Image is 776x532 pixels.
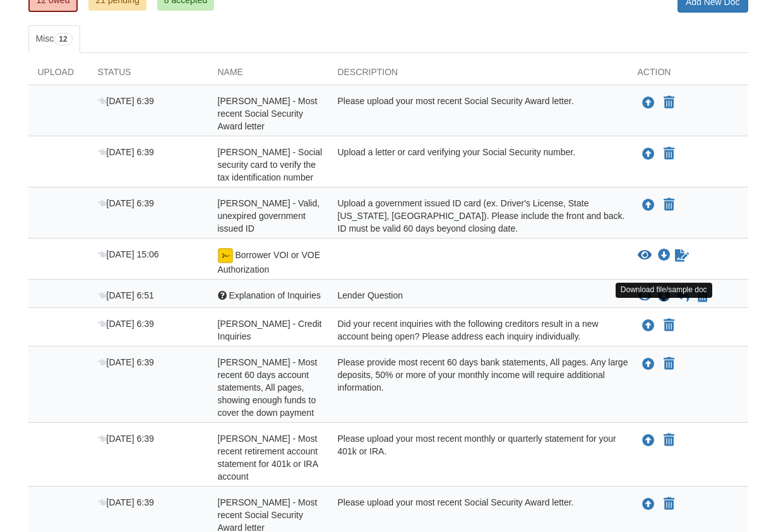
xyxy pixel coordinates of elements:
[658,251,671,261] a: Download Borrower VOI or VOE Authorization
[98,434,154,444] span: [DATE] 6:39
[662,497,676,512] button: Declare RITA DOMINQUEZ - Most recent Social Security Award letter not applicable
[28,25,80,53] a: Misc
[328,356,628,419] div: Please provide most recent 60 days bank statements, All pages. Any large deposits, 50% or more of...
[98,290,154,300] span: [DATE] 6:51
[98,249,159,259] span: [DATE] 15:06
[662,357,676,372] button: Declare RITA DOMINQUEZ - Most recent 60 days account statements, All pages, showing enough funds ...
[328,66,628,85] div: Description
[218,319,322,341] span: [PERSON_NAME] - Credit Inquiries
[328,146,628,184] div: Upload a letter or card verifying your Social Security number.
[662,433,676,448] button: Declare RITA DOMINQUEZ - Most recent retirement account statement for 401k or IRA account not app...
[218,147,323,182] span: [PERSON_NAME] - Social security card to verify the tax identification number
[328,432,628,483] div: Please upload your most recent monthly or quarterly statement for your 401k or IRA.
[218,434,318,482] span: [PERSON_NAME] - Most recent retirement account statement for 401k or IRA account
[662,198,676,213] button: Declare BANESSA DOMINQUEZ - Valid, unexpired government issued ID not applicable
[208,66,328,85] div: Name
[328,317,628,343] div: Did your recent inquiries with the following creditors result in a new account being open? Please...
[218,250,320,275] span: Borrower VOI or VOE Authorization
[328,289,628,304] div: Lender Question
[218,248,233,263] img: esign
[674,248,690,263] a: Waiting for your co-borrower to e-sign
[98,198,154,208] span: [DATE] 6:39
[88,66,208,85] div: Status
[54,33,72,45] span: 12
[229,290,321,300] span: Explanation of Inquiries
[218,96,318,131] span: [PERSON_NAME] - Most recent Social Security Award letter
[328,197,628,235] div: Upload a government issued ID card (ex. Driver's License, State [US_STATE], [GEOGRAPHIC_DATA]). P...
[641,317,656,334] button: Upload RITA DOMINQUEZ - Credit Inquiries
[98,96,154,106] span: [DATE] 6:39
[638,249,652,262] button: View Borrower VOI or VOE Authorization
[98,357,154,367] span: [DATE] 6:39
[641,496,656,512] button: Upload RITA DOMINQUEZ - Most recent Social Security Award letter
[662,95,676,110] button: Declare BANESSA DOMINQUEZ - Most recent Social Security Award letter not applicable
[641,197,656,213] button: Upload BANESSA DOMINQUEZ - Valid, unexpired government issued ID
[658,292,671,302] a: Download Explanation of Inquiries
[98,497,154,507] span: [DATE] 6:39
[641,95,656,111] button: Upload BANESSA DOMINQUEZ - Most recent Social Security Award letter
[616,283,712,297] div: Download file/sample doc
[662,146,676,162] button: Declare BANESSA DOMINQUEZ - Social security card to verify the tax identification number not appl...
[641,356,656,372] button: Upload RITA DOMINQUEZ - Most recent 60 days account statements, All pages, showing enough funds t...
[641,432,656,449] button: Upload RITA DOMINQUEZ - Most recent retirement account statement for 401k or IRA account
[218,357,318,418] span: [PERSON_NAME] - Most recent 60 days account statements, All pages, showing enough funds to cover ...
[98,147,154,157] span: [DATE] 6:39
[28,66,88,85] div: Upload
[662,318,676,333] button: Declare RITA DOMINQUEZ - Credit Inquiries not applicable
[98,319,154,329] span: [DATE] 6:39
[628,66,748,85] div: Action
[218,198,320,233] span: [PERSON_NAME] - Valid, unexpired government issued ID
[328,95,628,133] div: Please upload your most recent Social Security Award letter.
[641,146,656,162] button: Upload BANESSA DOMINQUEZ - Social security card to verify the tax identification number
